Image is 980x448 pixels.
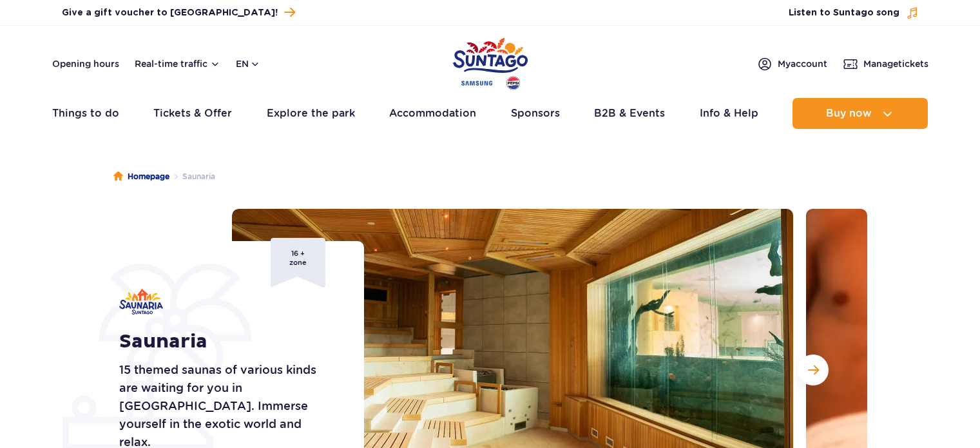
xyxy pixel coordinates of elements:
[826,108,872,119] span: Buy now
[789,6,919,19] button: Listen to Suntago song
[594,98,665,129] a: B2B & Events
[789,6,899,19] span: Listen to Suntago song
[62,4,295,21] a: Give a gift voucher to [GEOGRAPHIC_DATA]!
[863,57,928,70] span: Manage tickets
[778,57,827,70] span: My account
[267,98,355,129] a: Explore the park
[113,170,169,183] a: Homepage
[119,289,163,315] img: Saunaria
[52,98,119,129] a: Things to do
[511,98,560,129] a: Sponsors
[798,355,829,385] button: Next slide
[271,238,325,287] div: 16 + zone
[119,330,335,353] h1: Saunaria
[169,170,215,183] li: Saunaria
[153,98,232,129] a: Tickets & Offer
[389,98,476,129] a: Accommodation
[135,59,220,69] button: Real-time traffic
[757,56,827,72] a: Myaccount
[843,56,928,72] a: Managetickets
[236,57,260,70] button: en
[453,32,528,92] a: Park of Poland
[793,98,928,129] button: Buy now
[700,98,758,129] a: Info & Help
[62,6,278,19] span: Give a gift voucher to [GEOGRAPHIC_DATA]!
[52,57,119,70] a: Opening hours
